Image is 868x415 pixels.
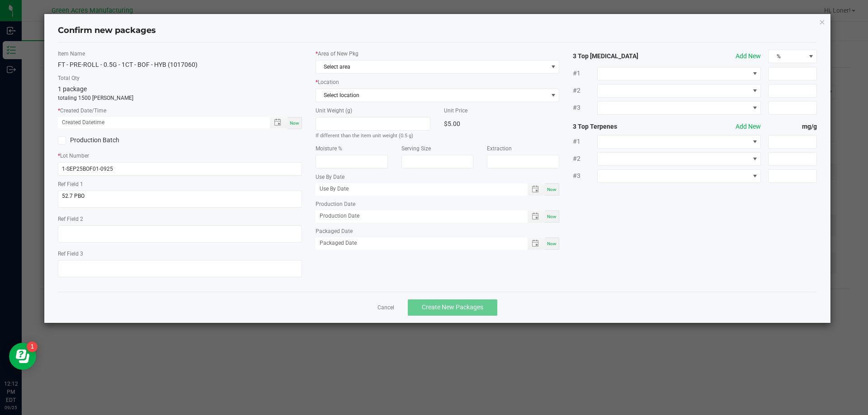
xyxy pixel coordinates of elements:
span: Toggle popup [270,117,288,128]
small: If different than the item unit weight (0.5 g) [316,133,413,139]
span: Now [547,187,557,192]
h4: Confirm new packages [58,25,817,37]
span: Toggle popup [528,183,545,196]
span: 1 package [58,85,87,93]
strong: 3 Top [MEDICAL_DATA] [573,51,670,61]
label: Extraction [487,145,559,153]
input: Created Datetime [58,117,260,128]
label: Ref Field 3 [58,250,302,258]
input: Production Date [316,210,518,222]
span: Now [290,121,299,126]
a: Cancel [377,304,394,312]
p: totaling 1500 [PERSON_NAME] [58,94,302,102]
label: Total Qty [58,74,302,82]
iframe: Resource center [9,343,36,370]
button: Create New Packages [408,299,497,316]
span: Select area [316,61,548,73]
span: #2 [573,154,597,163]
div: FT - PRE-ROLL - 0.5G - 1CT - BOF - HYB (1017060) [58,60,302,70]
label: Area of New Pkg [316,50,560,58]
span: #1 [573,137,597,146]
iframe: Resource center unread badge [27,341,38,352]
strong: 3 Top Terpenes [573,122,670,131]
span: #2 [573,86,597,95]
span: Select location [316,89,548,102]
strong: mg/g [768,122,817,131]
span: Now [547,241,557,246]
div: $5.00 [444,117,559,131]
label: Ref Field 1 [58,180,302,188]
label: Created Date/Time [58,107,302,115]
button: Add New [736,51,761,61]
span: % [769,50,805,63]
input: Packaged Date [316,238,518,249]
label: Ref Field 2 [58,215,302,223]
span: #1 [573,69,597,78]
label: Lot Number [58,152,302,160]
input: Use By Date [316,183,518,195]
label: Item Name [58,50,302,58]
label: Location [316,78,560,86]
span: #3 [573,103,597,112]
label: Packaged Date [316,227,560,235]
label: Unit Price [444,107,559,115]
span: Create New Packages [422,303,483,311]
span: Now [547,214,557,219]
label: Moisture % [316,145,388,153]
span: Toggle popup [528,238,545,250]
button: Add New [736,122,761,131]
label: Production Date [316,200,560,208]
span: #3 [573,171,597,181]
label: Unit Weight (g) [316,107,431,115]
label: Serving Size [401,145,474,153]
span: NO DATA FOUND [316,89,560,102]
label: Use By Date [316,173,560,181]
label: Production Batch [58,135,173,145]
span: Toggle popup [528,210,545,223]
